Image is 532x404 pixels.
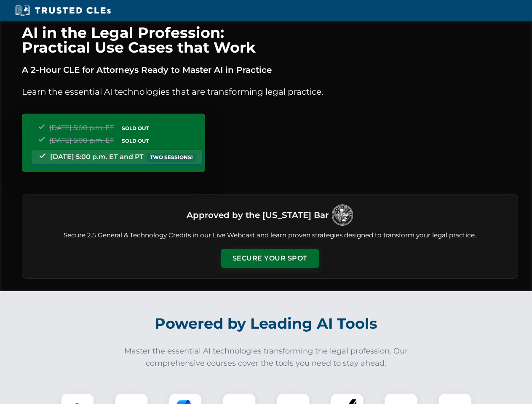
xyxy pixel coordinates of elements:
h1: AI in the Legal Profession: Practical Use Cases that Work [22,25,518,55]
p: Secure 2.5 General & Technology Credits in our Live Webcast and learn proven strategies designed ... [32,231,508,240]
p: Learn the essential AI technologies that are transforming legal practice. [22,85,518,98]
p: Master the essential AI technologies transforming the legal profession. Our comprehensive courses... [119,345,414,369]
img: Logo [332,205,353,226]
span: SOLD OUT [119,124,152,133]
span: SOLD OUT [119,136,152,145]
h3: Approved by the [US_STATE] Bar [187,207,329,223]
button: Secure Your Spot [221,249,319,268]
span: [DATE] 5:00 p.m. ET [49,136,114,144]
span: [DATE] 5:00 p.m. ET [49,124,114,132]
img: Trusted CLEs [13,4,113,17]
h2: Powered by Leading AI Tools [33,309,500,338]
p: A 2-Hour CLE for Attorneys Ready to Master AI in Practice [22,63,518,77]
